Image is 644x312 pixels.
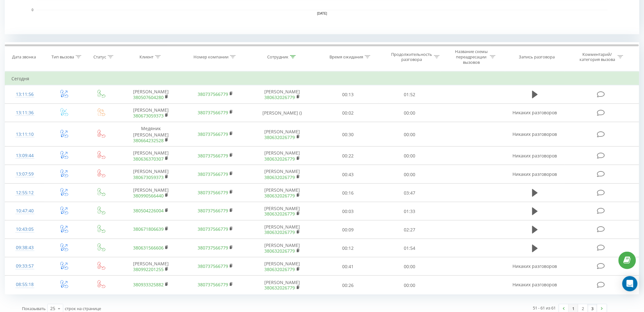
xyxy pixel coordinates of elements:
[198,131,228,137] a: 380737566779
[133,226,164,232] a: 380671806639
[265,134,295,140] a: 380632026779
[133,113,164,119] a: 380673059373
[267,54,288,60] font: Сотрудник
[404,282,416,288] font: 00:00
[198,245,228,251] a: 380737566779
[133,169,169,175] font: [PERSON_NAME]
[133,174,164,180] a: 380673059373
[513,171,557,177] font: Никаких разговоров
[133,208,164,214] a: 380504226004
[519,54,555,60] font: Запись разговора
[16,189,34,196] font: 12:55:12
[198,153,228,159] a: 380737566779
[22,306,46,312] font: Показывать
[342,227,354,233] font: 00:09
[198,226,228,232] a: 380737566779
[198,263,228,269] a: 380737566779
[342,190,354,196] font: 00:16
[133,245,164,251] a: 380631566606
[65,306,101,312] font: строк на странице
[133,156,164,162] a: 380636370307
[404,190,416,196] font: 03:47
[265,129,300,135] font: [PERSON_NAME]
[265,205,300,211] font: [PERSON_NAME]
[198,282,228,288] a: 380737566779
[265,193,295,199] a: 380632026779
[404,153,416,159] font: 00:00
[133,94,164,100] a: 380507604280
[133,89,169,95] font: [PERSON_NAME]
[198,189,228,196] a: 380737566779
[342,245,354,251] font: 00:12
[16,110,34,116] font: 13:11:36
[16,245,34,251] font: 09:38:43
[93,54,106,60] font: Статус
[193,54,228,60] font: Номер компании
[16,263,34,269] font: 09:33:57
[342,131,354,137] font: 00:30
[50,306,55,312] font: 25
[263,110,302,116] font: [PERSON_NAME] ()
[404,264,416,270] font: 00:00
[198,171,228,177] a: 380737566779
[404,131,416,137] font: 00:00
[573,306,575,312] font: 1
[265,267,295,273] a: 380632026779
[133,107,169,113] font: [PERSON_NAME]
[342,91,354,97] font: 00:13
[16,171,34,177] font: 13:07:59
[16,91,34,97] font: 13:11:56
[133,137,164,143] a: 380664232528
[133,267,164,273] a: 380992201255
[342,171,354,177] font: 00:43
[404,110,416,116] font: 00:00
[265,187,300,193] font: [PERSON_NAME]
[265,261,300,267] font: [PERSON_NAME]
[265,156,295,162] a: 380632026779
[342,264,354,270] font: 00:41
[265,211,295,217] a: 380632026779
[265,242,300,248] font: [PERSON_NAME]
[265,279,300,285] font: [PERSON_NAME]
[31,8,33,12] text: 0
[139,54,153,60] font: Клиент
[265,94,295,100] a: 380632026779
[317,12,327,16] text: [DATE]
[265,150,300,156] font: [PERSON_NAME]
[342,208,354,214] font: 00:03
[265,248,295,254] a: 380632026779
[16,152,34,158] font: 13:09:44
[133,282,164,288] a: 380933325882
[404,91,416,97] font: 01:52
[265,169,300,175] font: [PERSON_NAME]
[16,208,34,214] font: 10:47:40
[265,229,295,236] a: 380632026779
[513,131,557,137] font: Никаких разговоров
[16,131,34,137] font: 13:11:10
[622,276,638,291] div: Открытый Интерком Мессенджер
[342,282,354,288] font: 00:26
[265,285,295,291] a: 380632026779
[404,245,416,251] font: 01:54
[533,305,556,311] font: 51 - 61 из 61
[329,54,363,60] font: Время ожидания
[265,174,295,180] a: 380632026779
[133,150,169,156] font: [PERSON_NAME]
